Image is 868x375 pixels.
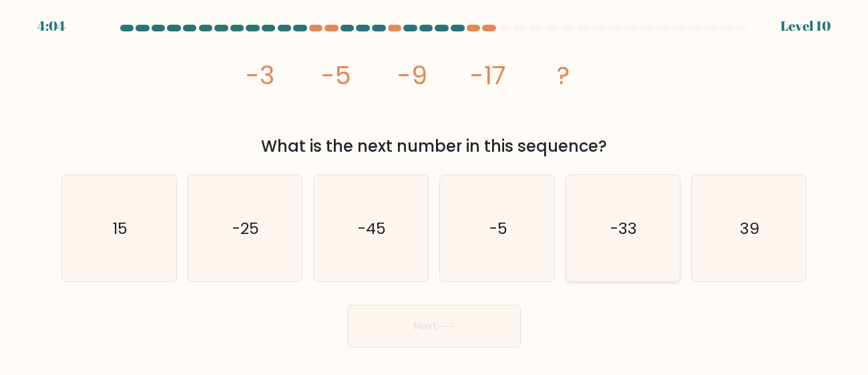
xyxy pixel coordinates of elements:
[233,217,260,239] text: -25
[397,57,427,93] tspan: -9
[471,57,506,93] tspan: -17
[321,57,351,93] tspan: -5
[558,57,572,93] tspan: ?
[740,217,760,239] text: 39
[781,16,831,36] div: Level 10
[113,217,128,239] text: 15
[37,16,65,36] div: 4:04
[611,217,638,239] text: -33
[489,217,507,239] text: -5
[358,217,386,239] text: -45
[347,305,521,348] button: Next
[69,134,799,158] div: What is the next number in this sequence?
[246,57,274,93] tspan: -3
